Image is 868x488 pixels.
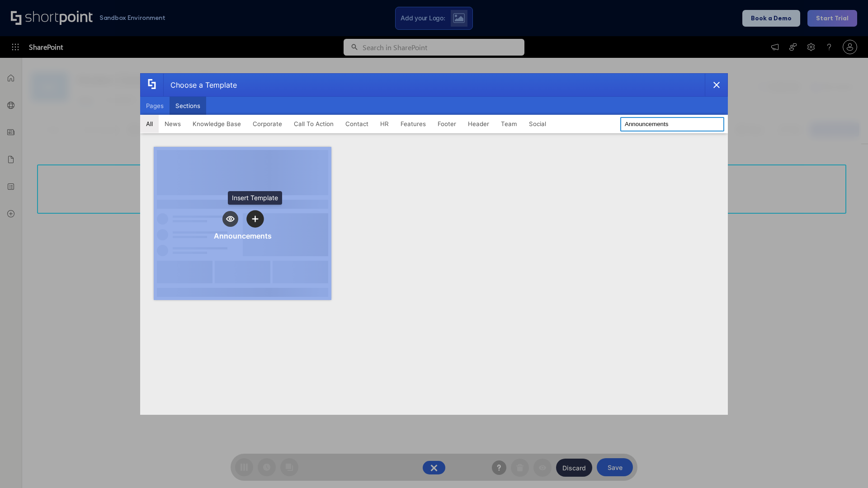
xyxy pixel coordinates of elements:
div: Announcements [214,231,272,240]
button: Features [395,115,432,133]
button: Header [462,115,495,133]
button: All [140,115,159,133]
button: Contact [340,115,374,133]
input: Search [620,117,724,131]
button: Footer [432,115,462,133]
div: template selector [140,73,728,415]
button: HR [374,115,395,133]
button: Knowledge Base [187,115,247,133]
button: Call To Action [288,115,340,133]
div: Choose a Template [163,74,237,96]
button: Sections [170,97,206,115]
button: Corporate [247,115,288,133]
iframe: Chat Widget [823,445,868,488]
button: News [159,115,187,133]
button: Team [495,115,523,133]
button: Social [523,115,552,133]
button: Pages [140,97,170,115]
